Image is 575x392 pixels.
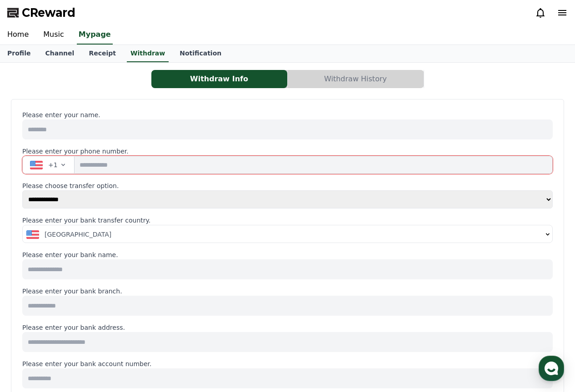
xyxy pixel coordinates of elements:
a: Withdraw Info [151,70,288,88]
p: Please choose transfer option. [22,181,553,190]
p: Please enter your phone number. [22,147,553,156]
a: Notification [172,45,229,62]
p: Please enter your bank transfer country. [22,216,553,225]
p: Please enter your bank branch. [22,287,553,296]
a: Messages [60,288,117,311]
button: Withdraw History [288,70,424,88]
a: Settings [117,288,175,311]
a: Channel [38,45,81,62]
span: +1 [48,160,58,169]
button: Withdraw Info [151,70,287,88]
span: Settings [135,302,157,309]
p: Please enter your bank address. [22,323,553,332]
p: Please enter your bank name. [22,250,553,259]
a: Music [36,25,71,45]
span: CReward [22,5,75,20]
span: [GEOGRAPHIC_DATA] [45,230,111,239]
p: Please enter your bank account number. [22,359,553,368]
span: Messages [75,302,102,309]
span: Home [23,302,39,309]
a: Home [3,288,60,311]
p: Please enter your name. [22,110,553,119]
a: CReward [7,5,75,20]
a: Withdraw [127,45,169,62]
a: Withdraw History [288,70,424,88]
a: Mypage [77,25,113,45]
a: Receipt [81,45,123,62]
